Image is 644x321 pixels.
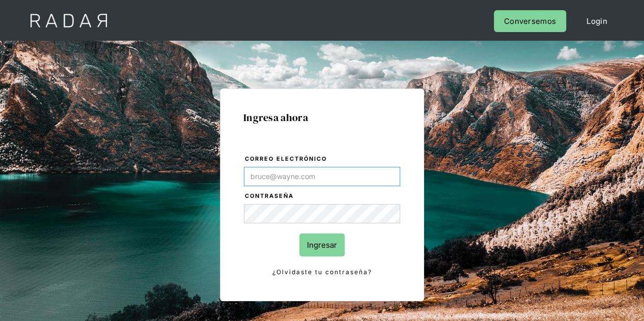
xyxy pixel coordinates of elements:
[243,112,401,123] h1: Ingresa ahora
[494,10,566,32] a: Conversemos
[245,154,400,164] label: Correo electrónico
[299,234,345,256] input: Ingresar
[245,191,400,201] label: Contraseña
[244,267,400,278] a: ¿Olvidaste tu contraseña?
[244,167,400,186] input: bruce@wayne.com
[576,10,618,32] a: Login
[243,154,401,278] form: Login Form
